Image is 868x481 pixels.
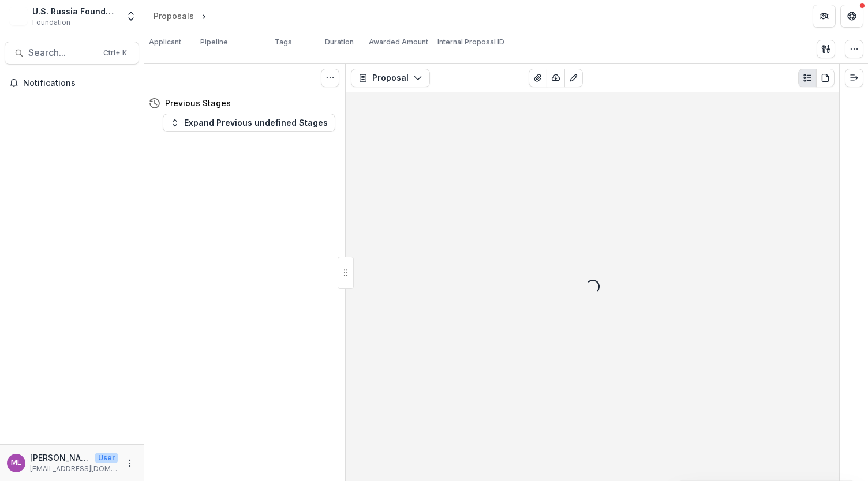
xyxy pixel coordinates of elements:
[123,5,139,28] button: Open entity switcher
[149,37,181,47] p: Applicant
[165,97,231,109] h4: Previous Stages
[11,459,21,467] div: Maria Lvova
[32,5,118,17] div: U.S. Russia Foundation
[5,42,139,65] button: Search...
[28,47,96,58] span: Search...
[32,17,70,28] span: Foundation
[813,5,836,28] button: Partners
[101,47,129,59] div: Ctrl + K
[30,464,118,474] p: [EMAIL_ADDRESS][DOMAIN_NAME]
[23,78,134,88] span: Notifications
[798,69,817,87] button: Plaintext view
[149,7,199,24] a: Proposals
[845,69,863,87] button: Expand right
[369,37,428,47] p: Awarded Amount
[275,37,292,47] p: Tags
[5,74,139,92] button: Notifications
[163,114,335,132] button: Expand Previous undefined Stages
[30,452,90,464] p: [PERSON_NAME]
[154,10,194,22] div: Proposals
[816,69,835,87] button: PDF view
[200,37,228,47] p: Pipeline
[149,7,258,24] nav: breadcrumb
[437,37,504,47] p: Internal Proposal ID
[321,69,339,87] button: Toggle View Cancelled Tasks
[529,69,547,87] button: View Attached Files
[95,453,118,463] p: User
[351,69,430,87] button: Proposal
[123,456,137,470] button: More
[564,69,583,87] button: Edit as form
[840,5,863,28] button: Get Help
[325,37,354,47] p: Duration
